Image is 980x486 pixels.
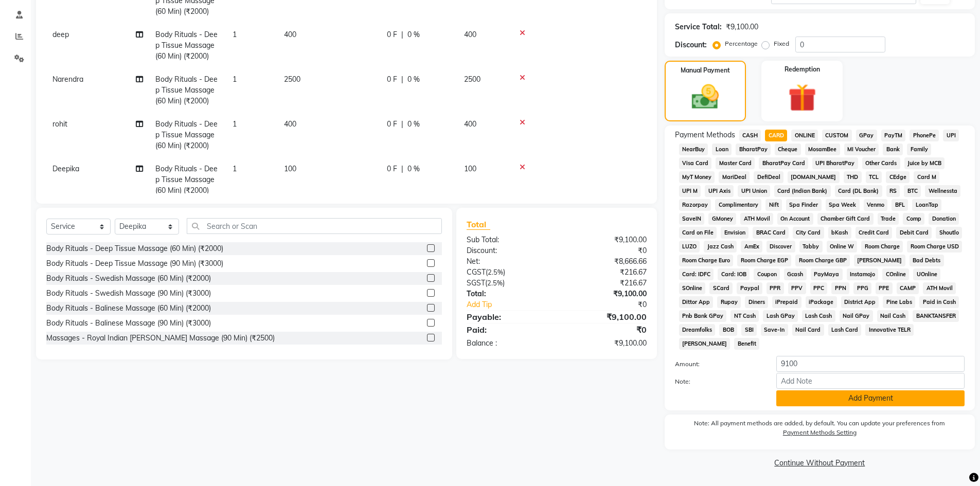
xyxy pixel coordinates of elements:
[679,171,715,183] span: MyT Money
[683,81,727,113] img: _cash.svg
[459,338,557,349] div: Balance :
[46,303,211,314] div: Body Rituals - Balinese Massage (60 Min) (₹2000)
[877,310,909,322] span: Nail Cash
[853,282,871,294] span: PPG
[903,213,924,225] span: Comp
[817,213,874,225] span: Chamber Gift Card
[802,310,835,322] span: Lash Cash
[155,119,218,150] span: Body Rituals - Deep Tissue Massage (60 Min) (₹2000)
[864,199,888,211] span: Venmo
[784,268,807,280] span: Gcash
[777,213,813,225] span: On Account
[719,171,750,183] span: MariDeal
[679,338,730,350] span: [PERSON_NAME]
[878,213,899,225] span: Trade
[401,29,403,40] span: |
[675,40,707,50] div: Discount:
[828,324,862,336] span: Lash Card
[856,227,893,239] span: Credit Card
[765,130,787,141] span: CARD
[155,30,218,61] span: Body Rituals - Deep Tissue Massage (60 Min) (₹2000)
[679,143,708,155] span: NearBuy
[233,75,237,84] span: 1
[667,458,973,469] a: Continue Without Payment
[886,185,900,197] span: RS
[856,130,877,141] span: GPay
[679,157,712,169] span: Visa Card
[788,282,806,294] span: PPV
[763,310,798,322] span: Lash GPay
[745,296,768,308] span: Diners
[284,119,296,129] span: 400
[679,324,716,336] span: Dreamfolks
[929,213,959,225] span: Donation
[407,164,420,174] span: 0 %
[401,119,403,130] span: |
[284,30,296,39] span: 400
[557,323,654,336] div: ₹0
[464,75,480,84] span: 2500
[712,143,732,155] span: Loan
[791,130,818,141] span: ONLINE
[679,310,727,322] span: Pnb Bank GPay
[704,241,737,253] span: Jazz Cash
[679,227,717,239] span: Card on File
[774,39,789,48] label: Fixed
[187,218,442,234] input: Search or Scan
[46,273,211,284] div: Body Rituals - Swedish Massage (60 Min) (₹2000)
[925,185,960,197] span: Wellnessta
[883,143,903,155] span: Bank
[896,227,932,239] span: Debit Card
[910,255,944,266] span: Bad Debts
[464,30,476,39] span: 400
[233,30,237,39] span: 1
[46,318,211,329] div: Body Rituals - Balinese Massage (90 Min) (₹3000)
[46,258,223,269] div: Body Rituals - Deep Tissue Massage (90 Min) (₹3000)
[467,278,485,287] span: SGST
[904,157,945,169] span: Juice by MCB
[716,157,755,169] span: Master Card
[783,428,857,437] label: Payment Methods Setting
[459,299,573,310] a: Add Tip
[459,267,557,278] div: ( )
[776,390,965,406] button: Add Payment
[827,241,858,253] span: Online W
[52,75,83,84] span: Narendra
[679,296,714,308] span: Dittor App
[284,75,300,84] span: 2500
[799,241,823,253] span: Tabby
[861,241,903,253] span: Room Charge
[847,268,879,280] span: Instamojo
[387,164,397,174] span: 0 F
[721,227,749,239] span: Envision
[464,164,476,173] span: 100
[726,22,758,32] div: ₹9,100.00
[910,130,939,141] span: PhonePe
[811,268,843,280] span: PayMaya
[557,245,654,256] div: ₹0
[675,22,722,32] div: Service Total:
[785,65,820,74] label: Redemption
[897,282,919,294] span: CAMP
[841,296,879,308] span: District App
[667,359,769,369] label: Amount:
[835,185,882,197] span: Card (DL Bank)
[459,235,557,245] div: Sub Total:
[459,289,557,299] div: Total:
[679,268,714,280] span: Card: IDFC
[52,30,69,39] span: deep
[866,171,882,183] span: TCL
[715,199,761,211] span: Complimentary
[557,338,654,349] div: ₹9,100.00
[459,323,557,336] div: Paid:
[793,227,824,239] span: City Card
[155,164,218,195] span: Body Rituals - Deep Tissue Massage (60 Min) (₹2000)
[840,310,873,322] span: Nail GPay
[919,296,959,308] span: Paid in Cash
[679,282,706,294] span: SOnline
[822,130,852,141] span: CUSTOM
[882,268,909,280] span: COnline
[734,338,759,350] span: Benefit
[786,199,822,211] span: Spa Finder
[233,119,237,129] span: 1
